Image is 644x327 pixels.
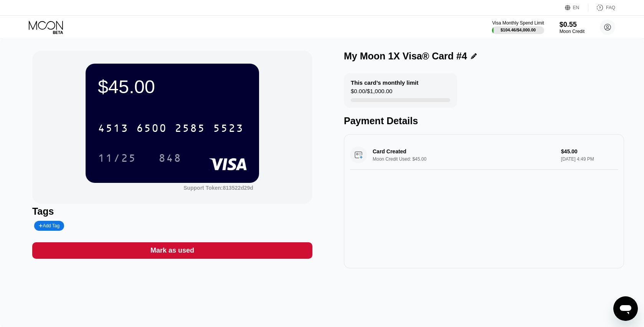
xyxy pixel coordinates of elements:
div: Mark as used [150,246,194,255]
div: $0.55Moon Credit [560,21,585,34]
div: Support Token: 813522d29d [183,185,253,191]
div: Support Token:813522d29d [183,185,253,191]
div: 848 [159,153,182,165]
div: 4513 [98,123,129,135]
div: EN [573,5,580,10]
div: 6500 [136,123,167,135]
div: Tags [32,206,312,217]
div: Add Tag [34,221,64,231]
div: Visa Monthly Spend Limit [492,20,544,26]
div: 11/25 [92,148,142,168]
div: EN [565,4,588,12]
div: 848 [153,148,187,168]
div: 11/25 [98,153,136,165]
div: My Moon 1X Visa® Card #4 [344,51,467,62]
div: Mark as used [32,242,312,259]
div: This card’s monthly limit [351,79,418,86]
div: $0.55 [560,21,585,29]
div: Payment Details [344,115,624,127]
div: FAQ [588,4,615,12]
div: Add Tag [39,223,59,228]
div: 4513650025855523 [93,118,248,138]
div: 5523 [213,123,244,135]
div: 2585 [175,123,205,135]
div: $45.00 [98,76,247,97]
div: FAQ [606,5,615,10]
div: $0.00 / $1,000.00 [351,88,392,98]
iframe: Button to launch messaging window, conversation in progress [613,296,638,321]
div: Visa Monthly Spend Limit$104.46/$4,000.00 [492,20,544,34]
div: Moon Credit [560,29,585,34]
div: $104.46 / $4,000.00 [500,28,536,32]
